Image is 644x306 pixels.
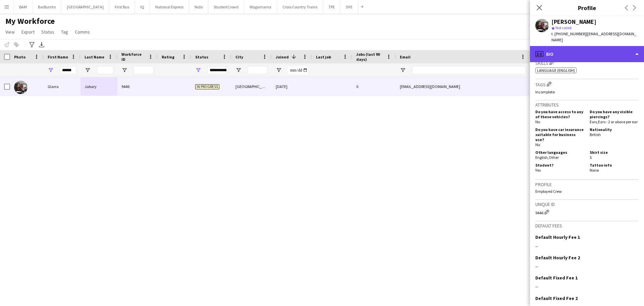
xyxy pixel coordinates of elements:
[14,0,33,13] button: BAM
[535,189,639,194] p: Employed Crew
[590,163,639,168] h5: Tattoo info
[535,81,639,88] h3: Tags
[150,0,189,13] button: National Express
[235,54,243,59] span: City
[535,102,639,108] h3: Attributes
[535,127,584,142] h5: Do you have car insurance suitable for business use?
[549,155,559,160] span: Other
[117,77,158,96] div: 9446
[5,29,15,35] span: View
[352,77,396,96] div: 0
[535,201,639,207] h3: Unique ID
[21,29,35,35] span: Export
[535,243,639,249] div: --
[28,41,36,49] app-action-btn: Advanced filters
[412,66,526,74] input: Email Filter Input
[39,28,57,36] a: Status
[85,67,91,73] button: Open Filter Menu
[14,54,25,59] span: Photo
[61,0,109,13] button: [GEOGRAPHIC_DATA]
[535,163,584,168] h5: Student?
[58,28,71,36] a: Tag
[400,54,411,59] span: Email
[590,127,639,132] h5: Nationality
[535,109,584,119] h5: Do you have access to any of these vehicles?
[590,155,592,160] span: S
[356,52,384,62] span: Jobs (last 90 days)
[535,168,541,173] span: Yes
[38,41,46,49] app-action-btn: Export XLSX
[133,66,154,74] input: Workforce ID Filter Input
[535,142,540,147] span: No
[5,16,55,26] span: My Workforce
[75,29,90,35] span: Comms
[535,150,584,155] h5: Other languages
[80,77,117,96] div: Jabary
[248,66,268,74] input: City Filter Input
[535,234,580,240] h3: Default Hourly Fee 1
[535,255,580,261] h3: Default Hourly Fee 2
[60,66,76,74] input: First Name Filter Input
[551,31,586,36] span: t. [PHONE_NUMBER]
[590,132,601,137] span: British
[535,209,639,215] div: 9446
[276,54,289,59] span: Joined
[19,28,37,36] a: Export
[555,25,572,30] span: Not rated
[535,59,639,66] h3: Skills
[277,0,323,13] button: Cross Country Trains
[590,150,639,155] h5: Shirt size
[48,67,54,73] button: Open Filter Menu
[61,29,68,35] span: Tag
[41,29,54,35] span: Status
[135,0,150,13] button: IQ
[244,0,277,13] button: Wagamama
[272,77,312,96] div: [DATE]
[537,68,575,73] span: Language (English)
[231,77,272,96] div: [GEOGRAPHIC_DATA]
[72,28,93,36] a: Comms
[276,67,282,73] button: Open Filter Menu
[195,54,208,59] span: Status
[551,31,636,42] span: | [EMAIL_ADDRESS][DOMAIN_NAME]
[97,66,113,74] input: Last Name Filter Input
[195,67,201,73] button: Open Filter Menu
[195,84,219,89] span: In progress
[590,168,599,173] span: None
[340,0,358,13] button: DFE
[530,3,644,12] h3: Profile
[208,0,244,13] button: StudentCrowd
[33,0,61,13] button: BarBurrito
[590,119,598,124] span: Ears ,
[535,155,549,160] span: English ,
[535,263,639,269] div: --
[44,77,80,96] div: Glarra
[400,67,406,73] button: Open Filter Menu
[590,109,639,119] h5: Do you have any visible piercings?
[535,181,639,187] h3: Profile
[48,54,68,59] span: First Name
[235,67,241,73] button: Open Filter Menu
[396,77,530,96] div: [EMAIL_ADDRESS][DOMAIN_NAME]
[14,81,28,94] img: Glarra Jabary
[598,119,638,124] span: Ears - 2 or above per ear
[316,54,331,59] span: Last job
[121,67,127,73] button: Open Filter Menu
[535,283,639,290] div: --
[162,54,174,59] span: Rating
[535,295,578,301] h3: Default Fixed Fee 2
[535,223,639,229] h3: Default fees
[121,52,146,62] span: Workforce ID
[530,46,644,62] div: Bio
[535,275,578,281] h3: Default Fixed Fee 1
[535,89,639,94] p: Incomplete
[551,19,596,25] div: [PERSON_NAME]
[323,0,340,13] button: TPE
[189,0,208,13] button: Nido
[3,28,17,36] a: View
[288,66,308,74] input: Joined Filter Input
[109,0,135,13] button: First Bus
[85,54,104,59] span: Last Name
[535,119,540,124] span: No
